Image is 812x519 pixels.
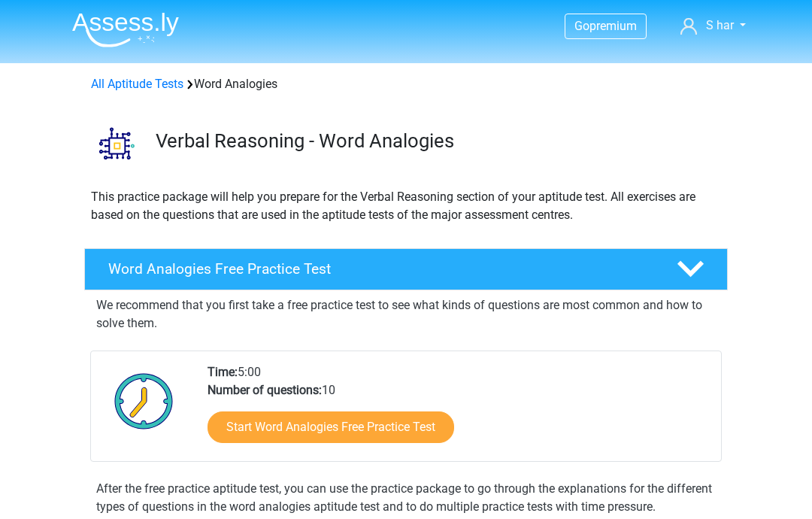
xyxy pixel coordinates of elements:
[108,260,653,278] h4: Word Analogies Free Practice Test
[72,12,179,47] img: Assessly
[706,18,734,32] span: S har
[208,411,454,443] a: Start Word Analogies Free Practice Test
[674,17,752,35] a: S har
[85,75,727,93] div: Word Analogies
[208,365,238,379] b: Time:
[156,129,716,153] h3: Verbal Reasoning - Word Analogies
[565,16,646,36] a: Gopremium
[589,19,637,33] span: premium
[90,480,722,516] div: After the free practice aptitude test, you can use the practice package to go through the explana...
[85,111,149,175] img: word analogies
[196,363,720,461] div: 5:00 10
[574,19,589,33] span: Go
[96,296,716,332] p: We recommend that you first take a free practice test to see what kinds of questions are most com...
[208,383,322,397] b: Number of questions:
[106,363,182,439] img: Clock
[91,188,721,224] p: This practice package will help you prepare for the Verbal Reasoning section of your aptitude tes...
[91,77,183,91] a: All Aptitude Tests
[78,248,734,290] a: Word Analogies Free Practice Test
